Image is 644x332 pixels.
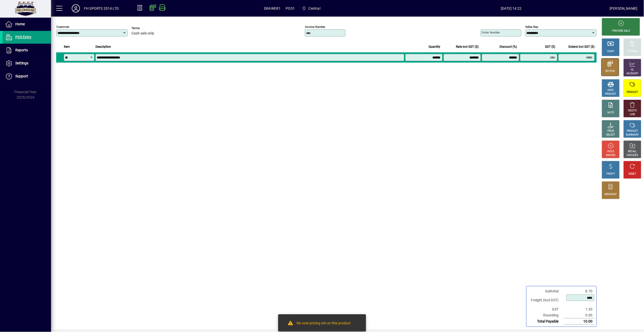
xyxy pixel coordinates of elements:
[627,90,638,94] div: PRODUCT
[628,50,638,53] div: CHARGE
[569,44,595,50] span: Extend incl GST ($)
[68,4,84,13] button: Profile
[564,306,594,312] td: 1.30
[456,44,479,50] span: Rate incl GST ($)
[413,4,610,13] span: [DATE] 14:22
[605,92,616,96] div: PRODUCT
[631,68,634,72] div: GL
[564,318,594,325] td: 10.00
[627,153,638,157] div: INVOICES
[264,4,281,13] span: DRAWER1
[64,44,70,50] span: Item
[608,88,614,92] div: MISC
[131,31,154,35] span: Cash sale only
[606,69,615,73] div: EFTPOS
[305,25,325,29] mat-label: Invoice number
[626,133,639,137] div: SUMMARY
[607,50,614,53] div: CASH
[564,312,594,318] td: 0.00
[3,44,51,57] a: Reports
[300,4,322,13] span: Central
[15,22,25,26] span: Home
[95,44,111,50] span: Description
[628,150,637,153] div: RECALL
[3,57,51,70] a: Settings
[309,4,320,13] span: Central
[529,312,564,318] td: Rounding
[627,129,638,133] div: PRODUCT
[297,321,351,327] div: No cost pricing set on this product
[286,4,295,13] span: POS1
[630,113,635,116] div: LINE
[529,318,564,325] td: Total Payable
[607,150,614,153] div: HOLD
[56,25,69,29] mat-label: Customer
[84,4,119,13] div: FH SPORTS 2014 LTD
[500,44,517,50] span: Discount (%)
[529,306,564,312] td: GST
[529,288,564,294] td: Subtotal
[15,35,31,39] span: POS Entry
[131,27,162,30] span: Terms
[3,18,51,31] a: Home
[629,172,636,176] div: RESET
[564,288,594,294] td: 8.70
[482,31,500,34] mat-label: Order number
[605,193,617,196] div: DISCOUNT
[15,48,28,52] span: Reports
[529,294,564,306] td: Freight (Incl GST)
[612,29,630,33] div: PROCESS SALE
[15,61,28,65] span: Settings
[3,70,51,83] a: Support
[628,109,637,113] div: DELETE
[610,4,638,13] div: [PERSON_NAME]
[545,44,555,50] span: GST ($)
[607,111,614,115] div: NOTE
[429,44,441,50] span: Quantity
[15,74,28,78] span: Support
[606,172,615,176] div: PROFIT
[627,72,638,76] div: ACCOUNT
[607,129,614,133] div: PRICE
[526,25,538,29] mat-label: Sales rep
[606,153,615,157] div: INVOICE
[606,133,615,137] div: SELECT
